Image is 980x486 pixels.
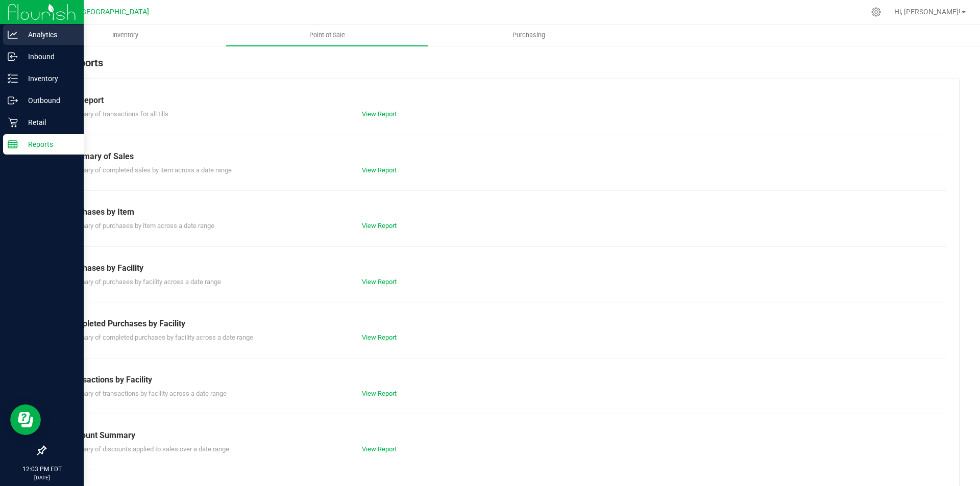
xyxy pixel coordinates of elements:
p: Inbound [18,50,79,63]
div: Till Report [66,94,939,107]
div: Transactions by Facility [66,374,939,386]
a: View Report [362,334,397,341]
span: Summary of completed sales by item across a date range [66,166,232,174]
p: Outbound [18,94,79,107]
span: Summary of transactions for all tills [66,110,168,118]
span: Summary of purchases by facility across a date range [66,278,221,286]
inline-svg: Reports [8,139,18,149]
div: Manage settings [870,7,883,17]
span: Summary of completed purchases by facility across a date range [66,334,253,341]
inline-svg: Inventory [8,73,18,84]
inline-svg: Retail [8,117,18,127]
div: Completed Purchases by Facility [66,318,939,330]
a: View Report [362,222,397,229]
iframe: Resource center [10,404,41,435]
a: View Report [362,390,397,397]
inline-svg: Outbound [8,95,18,106]
p: Inventory [18,72,79,85]
inline-svg: Analytics [8,30,18,40]
span: Purchasing [499,31,559,40]
a: View Report [362,110,397,118]
a: Point of Sale [226,24,428,46]
span: GA2 - [GEOGRAPHIC_DATA] [59,8,149,16]
span: Point of Sale [296,31,359,40]
span: Summary of purchases by item across a date range [66,222,214,229]
p: 12:03 PM EDT [5,465,79,474]
div: Discount Summary [66,429,939,442]
span: Hi, [PERSON_NAME]! [894,8,961,16]
span: Inventory [99,31,152,40]
span: Summary of discounts applied to sales over a date range [66,445,229,453]
a: Inventory [24,24,226,46]
a: Purchasing [428,24,629,46]
p: Retail [18,116,79,129]
p: Analytics [18,29,79,41]
div: Purchases by Item [66,206,939,218]
div: POS Reports [45,55,960,79]
inline-svg: Inbound [8,52,18,62]
a: View Report [362,166,397,174]
p: Reports [18,138,79,150]
p: [DATE] [5,474,79,481]
div: Purchases by Facility [66,262,939,274]
div: Summary of Sales [66,150,939,163]
a: View Report [362,278,397,286]
a: View Report [362,445,397,453]
span: Summary of transactions by facility across a date range [66,390,227,397]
